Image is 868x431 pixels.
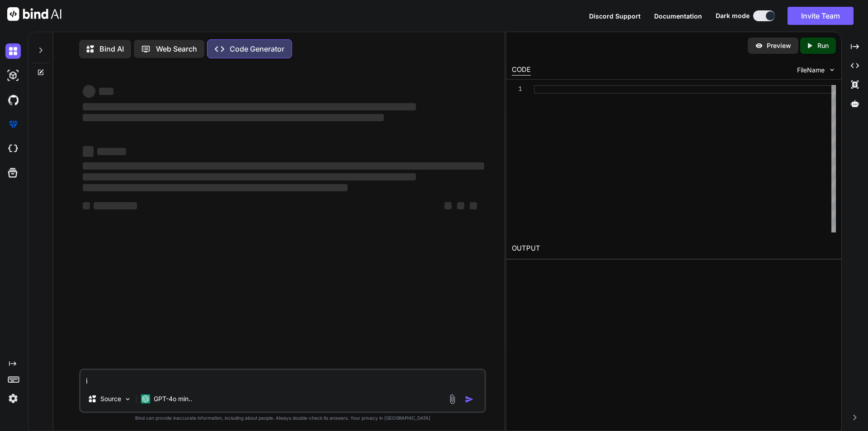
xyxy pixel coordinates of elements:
[83,202,90,209] span: ‌
[83,103,416,110] span: ‌
[5,141,21,156] img: cloudideIcon
[230,43,284,54] p: Code Generator
[5,117,21,132] img: premium
[797,66,825,75] span: FileName
[124,395,132,403] img: Pick Models
[828,66,836,74] img: chevron down
[5,391,21,406] img: settings
[83,162,484,170] span: ‌
[457,202,464,209] span: ‌
[506,238,841,259] h2: OUTPUT
[94,202,137,209] span: ‌
[99,43,124,54] p: Bind AI
[654,12,702,20] span: Documentation
[156,43,197,54] p: Web Search
[83,85,95,98] span: ‌
[589,12,641,20] span: Discord Support
[5,43,21,59] img: darkChat
[5,68,21,83] img: darkAi-studio
[716,11,750,20] span: Dark mode
[80,370,485,386] textarea: i
[767,41,791,50] p: Preview
[97,148,126,155] span: ‌
[470,202,477,209] span: ‌
[83,184,348,191] span: ‌
[83,114,384,121] span: ‌
[589,11,641,21] button: Discord Support
[512,65,531,76] div: CODE
[100,394,121,403] p: Source
[79,415,486,422] p: Bind can provide inaccurate information, including about people. Always double-check its answers....
[83,173,416,180] span: ‌
[99,88,113,95] span: ‌
[512,85,522,94] div: 1
[654,11,702,21] button: Documentation
[7,7,61,21] img: Bind AI
[141,394,150,403] img: GPT-4o mini
[817,41,829,50] p: Run
[444,202,452,209] span: ‌
[465,395,474,404] img: icon
[83,146,94,157] span: ‌
[788,7,854,25] button: Invite Team
[5,92,21,108] img: githubDark
[154,394,192,403] p: GPT-4o min..
[447,394,458,404] img: attachment
[755,42,763,50] img: preview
